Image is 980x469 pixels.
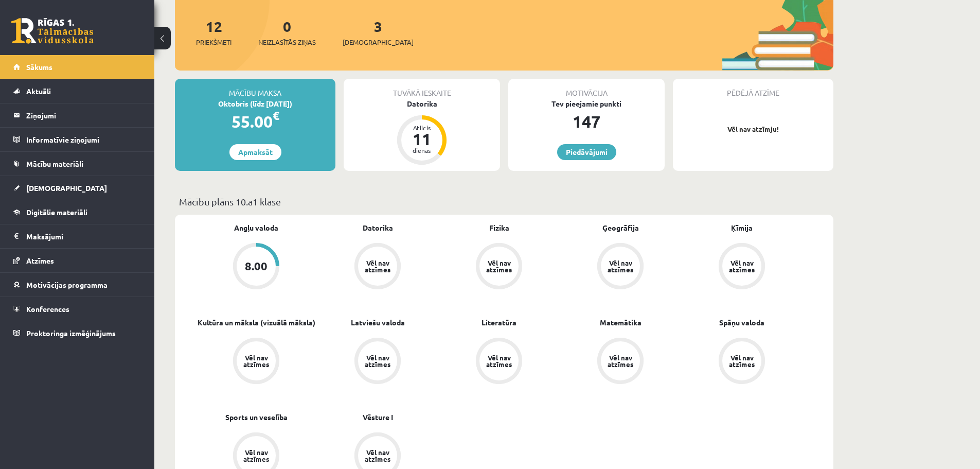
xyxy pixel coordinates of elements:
span: Priekšmeti [196,37,231,47]
div: Oktobris (līdz [DATE]) [175,98,335,109]
a: Kultūra un māksla (vizuālā māksla) [198,317,315,328]
a: 0Neizlasītās ziņas [258,17,316,47]
span: Digitālie materiāli [26,207,87,217]
a: 12Priekšmeti [196,17,231,47]
div: Vēl nav atzīmes [242,449,271,462]
a: Ķīmija [731,222,753,233]
p: Mācību plāns 10.a1 klase [179,195,829,209]
a: [DEMOGRAPHIC_DATA] [13,176,141,200]
a: Sports un veselība [225,412,288,423]
div: Atlicis [406,125,437,131]
div: 147 [508,109,665,134]
a: Maksājumi [13,224,141,248]
a: Vēl nav atzīmes [560,243,681,291]
span: Proktoringa izmēģinājums [26,328,116,338]
a: Proktoringa izmēģinājums [13,321,141,345]
span: [DEMOGRAPHIC_DATA] [343,37,414,47]
div: Vēl nav atzīmes [242,354,271,368]
a: Vēl nav atzīmes [681,243,803,291]
a: Vēsture I [363,412,393,423]
span: Aktuāli [26,86,51,96]
a: Ziņojumi [13,103,141,127]
a: Literatūra [482,317,516,328]
a: Vēl nav atzīmes [317,338,438,386]
a: Piedāvājumi [557,144,616,160]
div: Pēdējā atzīme [673,79,833,98]
div: Vēl nav atzīmes [363,354,392,368]
a: Datorika Atlicis 11 dienas [344,98,500,166]
a: Datorika [363,222,393,233]
a: 8.00 [195,243,317,291]
a: Vēl nav atzīmes [560,338,681,386]
span: Konferences [26,304,69,314]
span: Motivācijas programma [26,280,108,289]
div: dienas [406,147,437,153]
a: Matemātika [600,317,642,328]
p: Vēl nav atzīmju! [678,124,828,134]
div: Vēl nav atzīmes [606,354,635,368]
a: Konferences [13,297,141,321]
a: Vēl nav atzīmes [317,243,438,291]
a: Angļu valoda [234,222,278,233]
div: Vēl nav atzīmes [485,259,513,273]
div: Vēl nav atzīmes [363,449,392,462]
span: Sākums [26,62,52,72]
a: Vēl nav atzīmes [438,243,560,291]
a: Atzīmes [13,249,141,272]
a: Informatīvie ziņojumi [13,128,141,151]
a: Vēl nav atzīmes [195,338,317,386]
a: Rīgas 1. Tālmācības vidusskola [11,18,94,44]
legend: Maksājumi [26,224,141,248]
span: [DEMOGRAPHIC_DATA] [26,183,107,193]
a: Mācību materiāli [13,152,141,176]
a: Motivācijas programma [13,273,141,297]
div: Vēl nav atzīmes [606,259,635,273]
div: Mācību maksa [175,79,335,98]
div: Vēl nav atzīmes [485,354,513,368]
a: Ģeogrāfija [602,222,639,233]
div: Vēl nav atzīmes [363,259,392,273]
div: Datorika [344,98,500,109]
a: Vēl nav atzīmes [681,338,803,386]
div: 8.00 [245,260,268,272]
a: Apmaksāt [229,144,281,160]
a: Latviešu valoda [351,317,405,328]
legend: Informatīvie ziņojumi [26,128,141,151]
span: € [273,108,279,123]
div: Vēl nav atzīmes [727,259,756,273]
a: Vēl nav atzīmes [438,338,560,386]
div: Vēl nav atzīmes [727,354,756,368]
span: Atzīmes [26,256,54,265]
a: Fizika [489,222,509,233]
div: Tuvākā ieskaite [344,79,500,98]
div: 55.00 [175,109,335,134]
legend: Ziņojumi [26,103,141,127]
a: Sākums [13,55,141,79]
a: 3[DEMOGRAPHIC_DATA] [343,17,414,47]
div: Motivācija [508,79,665,98]
span: Mācību materiāli [26,159,83,168]
a: Aktuāli [13,79,141,103]
span: Neizlasītās ziņas [258,37,316,47]
a: Spāņu valoda [719,317,764,328]
div: 11 [406,131,437,147]
div: Tev pieejamie punkti [508,98,665,109]
a: Digitālie materiāli [13,200,141,224]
